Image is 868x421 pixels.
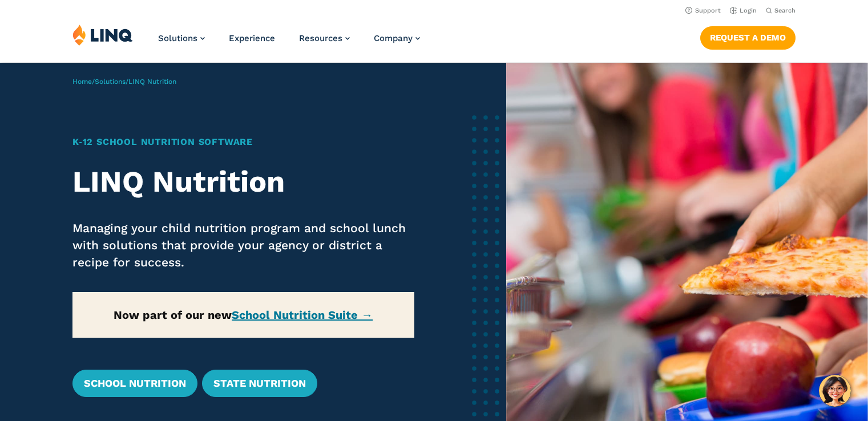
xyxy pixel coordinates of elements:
strong: LINQ Nutrition [72,164,285,199]
a: Resources [299,33,350,43]
span: Resources [299,33,342,43]
span: Company [374,33,413,43]
p: Managing your child nutrition program and school lunch with solutions that provide your agency or... [72,220,414,271]
a: Solutions [158,33,205,43]
a: Request a Demo [700,26,796,49]
nav: Button Navigation [700,24,796,49]
button: Open Search Bar [766,6,796,15]
nav: Primary Navigation [158,24,420,62]
span: Search [774,7,796,14]
a: Experience [229,33,275,43]
a: State Nutrition [202,370,317,397]
span: LINQ Nutrition [128,78,176,86]
button: Hello, have a question? Let’s chat. [819,375,851,407]
span: / / [72,78,176,86]
a: Home [72,78,92,86]
strong: Now part of our new [114,308,373,322]
h1: K‑12 School Nutrition Software [72,135,414,149]
span: Solutions [158,33,197,43]
a: School Nutrition [72,370,197,397]
a: Login [730,7,757,14]
a: School Nutrition Suite → [232,308,373,322]
img: LINQ | K‑12 Software [72,24,133,46]
a: Solutions [95,78,126,86]
a: Support [685,7,721,14]
a: Company [374,33,420,43]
